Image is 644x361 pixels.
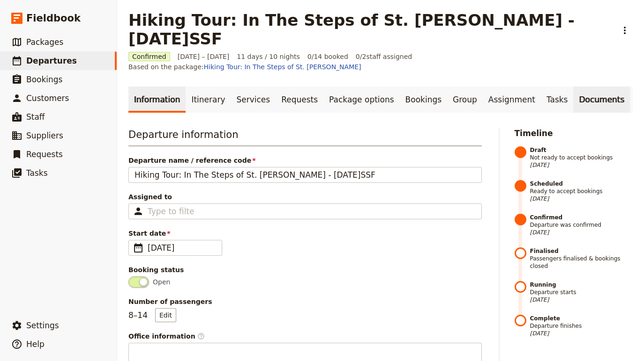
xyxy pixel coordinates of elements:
button: Number of passengers8–14 [155,308,176,322]
span: [DATE] [530,195,633,202]
span: Fieldbook [26,11,81,25]
span: Packages [26,37,63,47]
span: [DATE] – [DATE] [178,52,230,61]
span: Departure was confirmed [530,214,633,236]
a: Itinerary [186,87,231,113]
span: Staff [26,112,45,122]
div: Booking status [128,265,482,274]
span: Based on the package: [128,62,361,72]
span: Departure name / reference code [128,156,482,165]
a: Assignment [483,87,541,113]
span: Number of passengers [128,297,482,306]
span: [DATE] [530,330,633,337]
span: Bookings [26,75,62,84]
span: Ready to accept bookings [530,180,633,202]
span: Assigned to [128,192,482,202]
strong: Complete [530,315,633,322]
a: Documents [573,87,630,113]
span: Passengers finalised & bookings closed [530,247,633,270]
button: Actions [617,22,633,38]
a: Tasks [541,87,574,113]
h1: Hiking Tour: In The Steps of St. [PERSON_NAME] - [DATE]SSF [128,11,611,48]
span: Start date [128,229,482,238]
a: Requests [276,87,323,113]
span: Open [153,277,170,287]
h3: Departure information [128,128,482,146]
span: Confirmed [128,52,170,61]
a: Bookings [400,87,447,113]
span: Customers [26,94,69,103]
input: Departure name / reference code [128,167,482,183]
strong: Confirmed [530,214,633,221]
span: ​ [197,332,205,340]
strong: Finalised [530,247,633,255]
strong: Draft [530,146,633,154]
span: ​ [133,242,144,253]
span: Not ready to accept bookings [530,146,633,169]
strong: Running [530,281,633,289]
a: Information [128,87,186,113]
span: Departure finishes [530,315,633,337]
h2: Timeline [515,128,633,139]
span: Departures [26,56,77,65]
span: Help [26,339,45,349]
span: 11 days / 10 nights [237,52,300,61]
span: Departure starts [530,281,633,303]
span: [DATE] [530,229,633,236]
span: Suppliers [26,131,63,140]
span: [DATE] [530,296,633,303]
a: Group [447,87,483,113]
a: Hiking Tour: In The Steps of St. [PERSON_NAME] [204,63,361,71]
span: Office information [128,332,482,341]
span: 0 / 2 staff assigned [356,52,412,61]
input: Assigned to [148,206,195,217]
strong: Scheduled [530,180,633,188]
span: [DATE] [530,161,633,169]
p: 8 – 14 [128,308,176,322]
span: [DATE] [148,242,216,253]
span: 0/14 booked [307,52,348,61]
a: Services [231,87,276,113]
a: Package options [323,87,399,113]
span: Requests [26,150,63,159]
span: Settings [26,321,59,330]
span: Tasks [26,168,48,178]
